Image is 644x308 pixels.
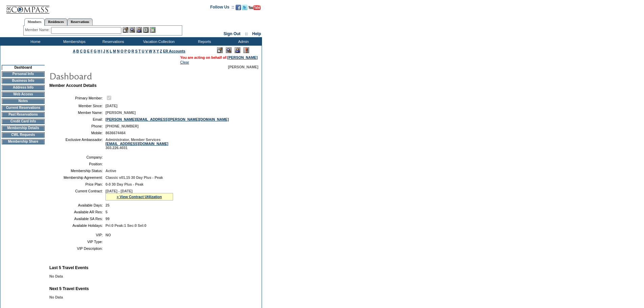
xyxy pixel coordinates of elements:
[184,37,223,46] td: Reports
[105,124,139,128] span: [PHONE_NUMBER]
[157,49,159,53] a: Y
[106,49,109,53] a: K
[52,155,103,159] td: Company:
[163,49,185,53] a: ER Accounts
[91,49,93,53] a: F
[105,175,163,180] span: Classic v01.15 30 Day Plus - Peak
[228,55,258,60] a: [PERSON_NAME]
[2,119,45,124] td: Credit Card Info
[248,7,261,11] a: Subscribe to our YouTube Channel
[132,49,134,53] a: R
[105,189,133,193] span: [DATE] - [DATE]
[142,49,144,53] a: U
[76,49,79,53] a: B
[105,131,125,135] span: 8636674464
[2,125,45,131] td: Membership Details
[103,49,105,53] a: J
[52,162,103,166] td: Position:
[2,105,45,111] td: Current Reservations
[52,217,103,221] td: Available SA Res:
[52,138,103,150] td: Exclusive Ambassador:
[136,27,142,33] img: Impersonate
[149,49,152,53] a: W
[25,27,51,33] div: Member Name:
[132,37,184,46] td: Vacation Collection
[180,55,258,60] span: You are acting on behalf of:
[160,49,162,53] a: Z
[52,169,103,173] td: Membership Status:
[226,47,232,53] img: View Mode
[98,49,100,53] a: H
[45,18,67,25] a: Residences
[145,49,148,53] a: V
[105,223,146,228] span: Pri:0 Peak:1 Sec:0 Sel:0
[24,18,45,26] a: Members
[217,47,223,53] img: Edit Mode
[2,85,45,90] td: Address Info
[49,69,184,82] img: pgTtlDashboard.gif
[105,233,111,237] span: NO
[243,47,249,53] img: Log Concern/Member Elevation
[52,223,103,228] td: Available Holidays:
[52,104,103,108] td: Member Since:
[105,182,144,186] span: 0-0 30 Day Plus - Peak
[101,49,102,53] a: I
[210,4,234,12] td: Follow Us ::
[2,112,45,117] td: Past Reservations
[52,233,103,237] td: VIP:
[2,132,45,138] td: CWL Requests
[124,49,127,53] a: P
[105,138,168,150] span: Administrator, Member Services 303.226.4031
[223,31,240,36] a: Sign Out
[139,49,141,53] a: T
[153,49,156,53] a: X
[2,78,45,84] td: Business Info
[129,27,135,33] img: View
[52,175,103,180] td: Membership Agreement:
[93,37,132,46] td: Reservations
[105,169,116,173] span: Active
[223,37,262,46] td: Admin
[236,5,241,10] img: Become our fan on Facebook
[2,65,45,70] td: Dashboard
[52,182,103,186] td: Price Plan:
[105,210,108,214] span: 5
[245,31,248,36] span: ::
[252,31,261,36] a: Help
[110,49,112,53] a: L
[143,27,149,33] img: Reservations
[180,60,189,64] a: Clear
[123,27,128,33] img: b_edit.gif
[52,189,103,200] td: Current Contract:
[52,240,103,244] td: VIP Type:
[52,95,103,101] td: Primary Member:
[52,203,103,207] td: Available Days:
[52,124,103,128] td: Phone:
[105,104,117,108] span: [DATE]
[67,18,93,25] a: Reservations
[105,111,136,115] span: [PERSON_NAME]
[150,27,156,33] img: b_calculator.gif
[84,49,86,53] a: D
[52,111,103,115] td: Member Name:
[117,195,162,199] a: » View Contract Utilization
[73,49,75,53] a: A
[80,49,82,53] a: C
[49,286,89,291] b: Next 5 Travel Events
[228,65,258,69] span: [PERSON_NAME]
[235,47,240,53] img: Impersonate
[2,98,45,104] td: Notes
[49,265,88,270] b: Last 5 Travel Events
[242,7,247,11] a: Follow us on Twitter
[52,246,103,251] td: VIP Description:
[49,83,97,88] b: Member Account Details
[105,142,168,146] a: [EMAIL_ADDRESS][DOMAIN_NAME]
[105,117,229,121] a: [PERSON_NAME][EMAIL_ADDRESS][PERSON_NAME][DOMAIN_NAME]
[52,210,103,214] td: Available AR Res:
[242,5,247,10] img: Follow us on Twitter
[113,49,116,53] a: M
[105,217,110,221] span: 99
[2,139,45,144] td: Membership Share
[49,295,258,299] div: No Data
[248,5,261,10] img: Subscribe to our YouTube Channel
